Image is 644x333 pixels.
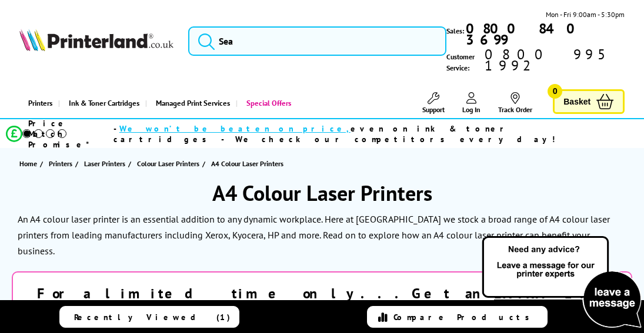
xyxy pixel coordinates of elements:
span: Price Match Promise* [28,118,114,150]
span: Laser Printers [84,157,125,170]
span: Printers [49,157,72,170]
a: Colour Laser Printers [137,157,202,170]
a: Printerland Logo [19,29,173,53]
span: Support [422,105,445,114]
img: Printerland Logo [19,29,173,51]
span: Compare Products [393,312,536,322]
span: Sales: [446,25,464,36]
a: Printers [49,157,75,170]
span: Ink & Toner Cartridges [69,88,139,118]
a: Managed Print Services [145,88,236,118]
span: 0 [548,84,562,99]
span: Log In [462,105,481,114]
span: 0800 995 1992 [483,49,625,71]
span: Mon - Fri 9:00am - 5:30pm [546,9,625,20]
a: Laser Printers [84,157,128,170]
input: Sea [188,26,446,56]
strong: For a limited time only...Get an selected best selling printers! [37,284,607,321]
img: Open Live Chat window [479,234,644,331]
li: modal_Promise [6,123,613,144]
a: Track Order [498,92,532,114]
a: Ink & Toner Cartridges [58,88,145,118]
h1: A4 Colour Laser Printers [12,179,632,207]
span: Recently Viewed (1) [74,312,231,322]
span: Colour Laser Printers [137,157,199,170]
a: 0800 840 3699 [464,23,625,45]
a: Support [422,92,445,114]
p: An A4 colour laser printer is an essential addition to any dynamic workplace. Here at [GEOGRAPHIC... [18,213,610,257]
a: Basket 0 [553,89,625,115]
span: Basket [563,94,590,110]
a: Special Offers [236,88,297,118]
div: - even on ink & toner cartridges - We check our competitors every day! [114,123,613,144]
a: Recently Viewed (1) [59,306,240,328]
b: 0800 840 3699 [466,19,583,49]
a: Log In [462,92,481,114]
span: A4 Colour Laser Printers [211,159,283,168]
span: We won’t be beaten on price, [119,123,351,134]
a: Printers [19,88,58,118]
a: Compare Products [367,306,548,328]
a: Home [19,157,40,170]
span: Customer Service: [446,49,625,73]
